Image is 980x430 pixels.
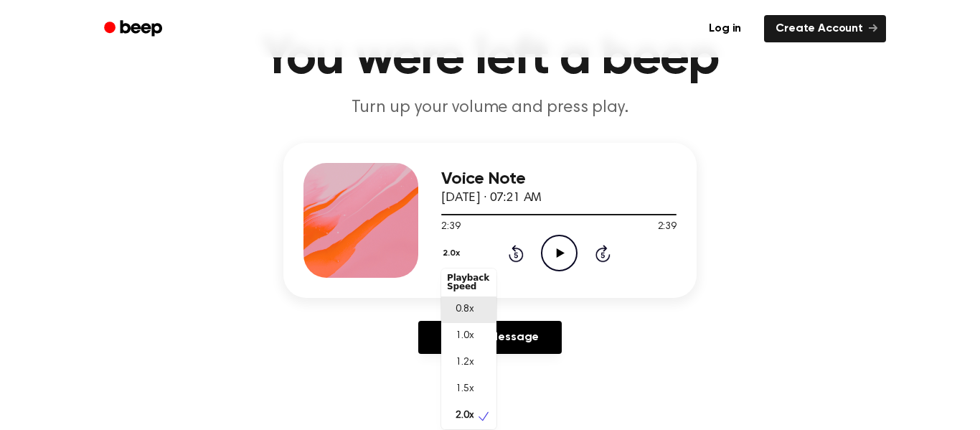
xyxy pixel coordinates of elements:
[456,382,473,397] span: 1.5x
[441,268,496,296] div: Playback Speed
[456,329,473,344] span: 1.0x
[456,302,473,317] span: 0.8x
[441,241,465,266] button: 2.0x
[456,408,473,424] span: 2.0x
[456,355,473,370] span: 1.2x
[441,268,496,429] div: 2.0x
